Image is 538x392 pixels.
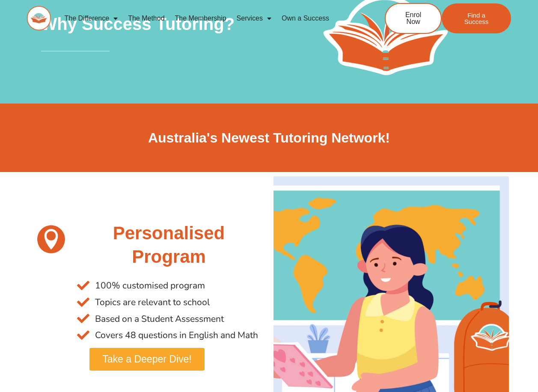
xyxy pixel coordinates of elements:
[455,12,498,25] span: Find a Success
[93,327,258,344] span: Covers 48 questions in English and Math
[398,12,428,25] span: Enrol Now
[59,9,357,28] nav: Menu
[232,9,276,28] a: Services
[276,9,334,28] a: Own a Success
[30,129,509,147] h2: Australia's Newest Tutoring Network!
[442,3,511,33] a: Find a Success
[385,3,442,34] a: Enrol Now
[170,9,232,28] a: The Membership
[89,348,204,371] a: Take a Deeper Dive!
[123,9,169,28] a: The Method
[59,9,123,28] a: The Difference
[77,222,260,268] h2: Personalised Program
[93,311,224,327] span: Based on a Student Assessment
[102,354,191,364] span: Take a Deeper Dive!
[93,294,210,311] span: Topics are relevant to school
[93,277,205,294] span: 100% customised program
